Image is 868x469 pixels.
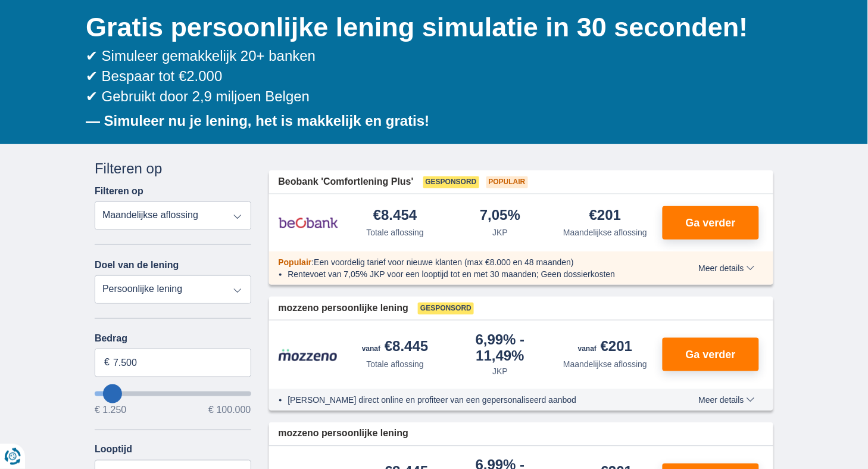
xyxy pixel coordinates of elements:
[104,356,110,369] span: €
[279,175,414,189] span: Beobank 'Comfortlening Plus'
[86,46,773,107] div: ✔ Simuleer gemakkelijk 20+ banken ✔ Bespaar tot €2.000 ✔ Gebruikt door 2,9 miljoen Belgen
[563,358,647,370] div: Maandelijkse aflossing
[663,338,759,371] button: Ga verder
[208,406,251,415] span: € 100.000
[418,303,474,315] span: Gesponsord
[86,113,430,129] b: — Simuleer nu je lening, het is makkelijk en gratis!
[686,218,736,228] span: Ga verder
[452,333,548,363] div: 6,99%
[279,302,409,315] span: mozzeno persoonlijke lening
[563,226,647,238] div: Maandelijkse aflossing
[699,396,755,404] span: Meer details
[699,264,755,272] span: Meer details
[95,186,143,197] label: Filteren op
[492,365,508,377] div: JKP
[663,206,759,240] button: Ga verder
[486,176,528,188] span: Populair
[288,268,655,280] li: Rentevoet van 7,05% JKP voor een looptijd tot en met 30 maanden; Geen dossierkosten
[366,358,424,370] div: Totale aflossing
[279,208,338,238] img: product.pl.alt Beobank
[690,263,764,273] button: Meer details
[279,257,312,267] span: Populair
[686,349,736,360] span: Ga verder
[362,339,428,356] div: €8.445
[269,256,665,268] div: :
[480,208,520,224] div: 7,05%
[288,394,655,406] li: [PERSON_NAME] direct online en profiteer van een gepersonaliseerd aanbod
[86,9,773,46] h1: Gratis persoonlijke lening simulatie in 30 seconden!
[95,392,251,396] input: wantToBorrow
[373,208,417,224] div: €8.454
[279,427,409,441] span: mozzeno persoonlijke lening
[589,208,621,224] div: €201
[279,349,338,362] img: product.pl.alt Mozzeno
[578,339,632,356] div: €201
[492,226,508,238] div: JKP
[366,226,424,238] div: Totale aflossing
[95,445,132,455] label: Looptijd
[95,406,126,415] span: € 1.250
[95,260,179,271] label: Doel van de lening
[423,176,479,188] span: Gesponsord
[95,333,251,344] label: Bedrag
[690,395,764,405] button: Meer details
[95,159,251,179] div: Filteren op
[314,257,574,267] span: Een voordelig tarief voor nieuwe klanten (max €8.000 en 48 maanden)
